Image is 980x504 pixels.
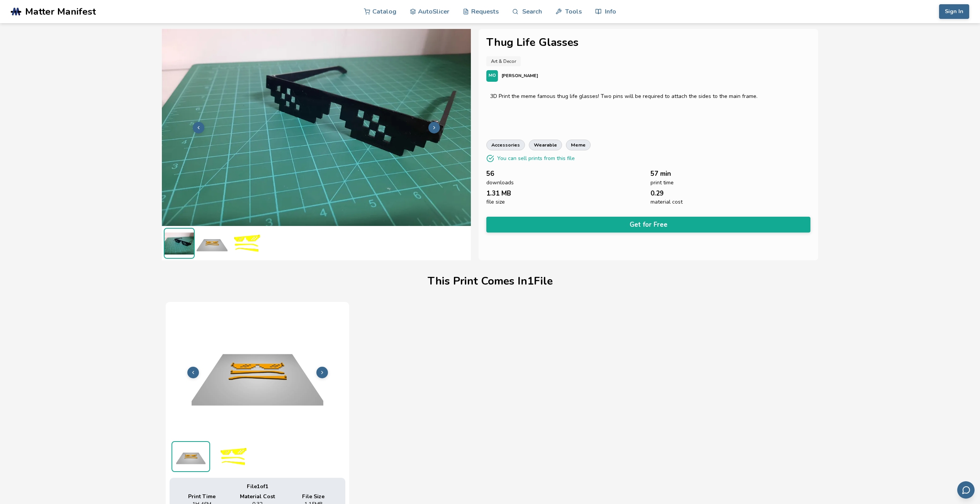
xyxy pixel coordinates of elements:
span: MO [489,73,496,78]
div: 3D Print the meme famous thug life glasses! Two pins will be required to attach the sides to the ... [490,93,807,99]
span: Material Cost [240,494,275,500]
img: thug_life_glasses_PIP_3D_Preview [229,228,260,259]
p: You can sell prints from this file [497,154,575,162]
img: thug_life_glasses_PIP_Print_Bed_Preview [197,228,228,259]
span: 57 min [651,170,671,177]
button: Get for Free [486,217,810,233]
button: Sign In [939,4,969,19]
span: file size [486,199,505,205]
a: Art & Decor [486,56,521,66]
a: meme [566,140,591,150]
a: wearable [529,140,562,150]
button: Send feedback via email [957,481,975,499]
img: thug_life_glasses_PIP_Print_Bed_Preview [172,442,209,471]
span: File Size [302,494,324,500]
p: [PERSON_NAME] [502,72,538,80]
span: 1.31 MB [486,190,511,197]
span: material cost [651,199,683,205]
img: thug_life_glasses_PIP_3D_Preview [212,441,251,472]
span: 0.29 [651,190,664,197]
div: File 1 of 1 [175,484,340,490]
span: 56 [486,170,494,177]
a: accessories [486,140,525,150]
h1: This Print Comes In 1 File [428,275,553,287]
span: Print Time [188,494,216,500]
h1: Thug Life Glasses [486,37,810,49]
span: downloads [486,180,514,186]
span: Matter Manifest [25,6,96,17]
span: print time [651,180,674,186]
